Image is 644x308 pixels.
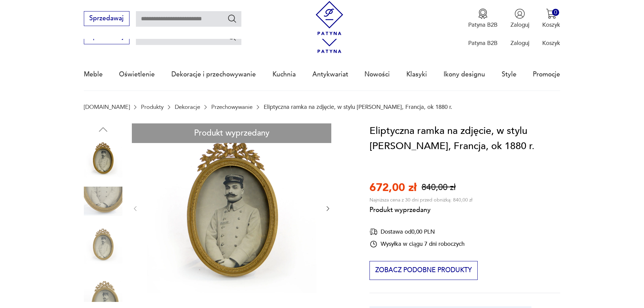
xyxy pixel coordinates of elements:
div: Dostawa od 0,00 PLN [369,228,464,236]
p: Zaloguj [510,21,529,29]
a: Przechowywanie [211,104,253,110]
div: 0 [552,9,559,16]
button: Szukaj [227,14,237,23]
a: Klasyki [406,59,427,90]
button: Patyna B2B [468,8,498,29]
img: Ikonka użytkownika [515,8,525,19]
button: 0Koszyk [542,8,560,29]
a: Nowości [364,59,390,90]
img: Ikona koszyka [546,8,556,19]
a: Sprzedawaj [84,34,129,40]
a: Dekoracje [175,104,200,110]
p: Patyna B2B [468,21,498,29]
button: Zobacz podobne produkty [369,261,477,280]
p: 840,00 zł [422,182,456,193]
button: Zaloguj [510,8,529,29]
p: Patyna B2B [468,39,498,47]
a: [DOMAIN_NAME] [84,104,130,110]
button: Szukaj [227,32,237,42]
h1: Eliptyczna ramka na zdjęcie, w stylu [PERSON_NAME], Francja, ok 1880 r. [369,123,560,154]
p: Koszyk [542,39,560,47]
p: Najniższa cena z 30 dni przed obniżką: 840,00 zł [369,197,472,203]
img: Patyna - sklep z meblami i dekoracjami vintage [312,1,347,35]
img: Ikona medalu [478,8,488,19]
p: Zaloguj [510,39,529,47]
a: Meble [84,59,103,90]
p: Koszyk [542,21,560,29]
a: Style [502,59,517,90]
a: Sprzedawaj [84,16,129,22]
a: Ikony designu [444,59,485,90]
a: Oświetlenie [119,59,155,90]
p: Produkt wyprzedany [369,203,472,215]
img: Ikona dostawy [369,228,378,236]
a: Dekoracje i przechowywanie [171,59,256,90]
a: Kuchnia [272,59,296,90]
a: Promocje [533,59,560,90]
p: Eliptyczna ramka na zdjęcie, w stylu [PERSON_NAME], Francja, ok 1880 r. [264,104,452,110]
a: Antykwariat [312,59,348,90]
a: Ikona medaluPatyna B2B [468,8,498,29]
p: 672,00 zł [369,180,416,195]
div: Wysyłka w ciągu 7 dni roboczych [369,240,464,248]
a: Produkty [141,104,164,110]
button: Sprzedawaj [84,11,129,26]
